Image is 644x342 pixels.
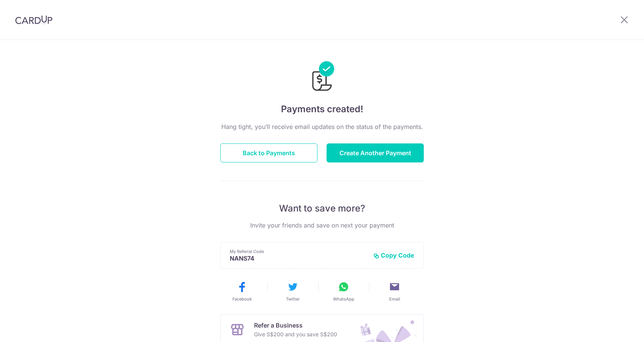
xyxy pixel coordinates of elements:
[321,281,366,302] button: WhatsApp
[220,122,424,131] p: Hang tight, you’ll receive email updates on the status of the payments.
[254,330,337,339] p: Give S$200 and you save S$200
[270,281,315,302] button: Twitter
[372,281,417,302] button: Email
[15,15,52,24] img: CardUp
[230,255,367,262] p: NANS74
[220,102,424,116] h4: Payments created!
[389,296,400,302] span: Email
[230,248,367,255] p: My Referral Code
[286,296,300,302] span: Twitter
[220,143,317,162] button: Back to Payments
[310,61,334,93] img: Payments
[219,281,264,302] button: Facebook
[333,296,354,302] span: WhatsApp
[327,143,424,162] button: Create Another Payment
[232,296,252,302] span: Facebook
[220,202,424,215] p: Want to save more?
[254,321,337,330] p: Refer a Business
[220,221,424,230] p: Invite your friends and save on next your payment
[373,251,414,259] button: Copy Code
